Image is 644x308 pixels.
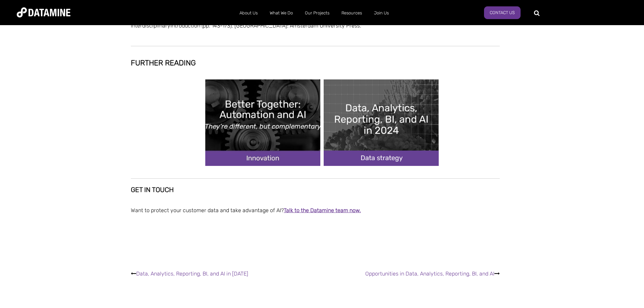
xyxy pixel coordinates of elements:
[17,7,70,17] img: Datamine
[335,4,368,22] a: Resources
[284,207,364,213] a: Talk to the Datamine team now.
[264,4,299,22] a: What We Do
[205,79,320,166] img: Better Together: Automation and AI
[170,22,361,29] span: Introduction (pp. 143-173). [GEOGRAPHIC_DATA]: Amsterdam University Press.
[144,79,500,166] ul: Image grid with {{ image_count }} images.
[365,270,494,277] a: Opportunities in Data, Analytics, Reporting, BI, and AI
[136,270,248,277] a: Data, Analytics, Reporting, BI, and AI in [DATE]
[299,4,335,22] a: Our Projects
[131,186,500,193] h2: Get in touch
[131,206,500,215] p: Want to protect your customer data and take advantage of AI?
[368,4,395,22] a: Join Us
[484,6,521,19] a: Contact Us
[284,207,361,213] u: Talk to the Datamine team now.
[131,59,500,67] h2: Further reading
[324,79,439,166] img: Data, Analytics, Reporting, BI, and AI in 2024
[233,4,264,22] a: About Us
